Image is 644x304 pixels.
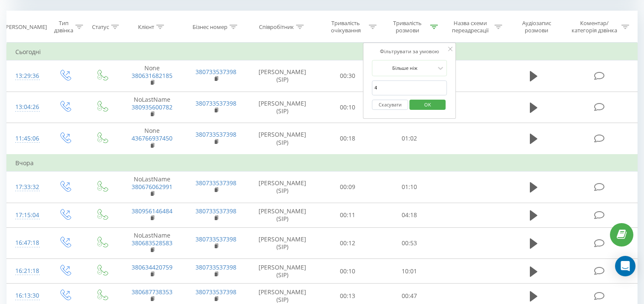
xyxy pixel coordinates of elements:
[15,287,37,304] div: 16:13:30
[379,171,440,203] td: 01:10
[259,23,294,31] div: Співробітник
[248,227,317,259] td: [PERSON_NAME] (SIP)
[379,227,440,259] td: 00:53
[15,235,37,251] div: 16:47:18
[15,207,37,224] div: 17:15:04
[193,23,227,31] div: Бізнес номер
[248,171,317,203] td: [PERSON_NAME] (SIP)
[132,263,172,271] a: 380634420759
[15,179,37,195] div: 17:33:32
[15,99,37,115] div: 13:04:26
[132,288,172,296] a: 380687738353
[195,235,236,243] a: 380733537398
[92,23,109,31] div: Статус
[120,123,184,155] td: None
[372,47,447,56] div: Фільтрувати за умовою
[379,259,440,284] td: 10:01
[4,23,47,31] div: [PERSON_NAME]
[7,43,638,60] td: Сьогодні
[317,259,379,284] td: 00:10
[416,98,440,111] span: OK
[372,80,447,95] input: 00:00
[248,92,317,123] td: [PERSON_NAME] (SIP)
[195,263,236,271] a: 380733537398
[15,68,37,84] div: 13:29:36
[120,171,184,203] td: NoLastName
[248,60,317,92] td: [PERSON_NAME] (SIP)
[248,203,317,227] td: [PERSON_NAME] (SIP)
[448,20,492,34] div: Назва схеми переадресації
[379,123,440,155] td: 01:02
[120,92,184,123] td: NoLastName
[317,60,379,92] td: 00:30
[132,183,172,191] a: 380676062991
[317,203,379,227] td: 00:11
[317,171,379,203] td: 00:09
[120,60,184,92] td: None
[386,20,428,34] div: Тривалість розмови
[15,263,37,279] div: 16:21:18
[132,134,172,142] a: 436766937450
[195,99,236,107] a: 380733537398
[195,68,236,76] a: 380733537398
[379,203,440,227] td: 04:18
[317,92,379,123] td: 00:10
[615,256,635,276] div: Open Intercom Messenger
[132,103,172,111] a: 380935600782
[248,123,317,155] td: [PERSON_NAME] (SIP)
[372,100,408,110] button: Скасувати
[54,20,74,34] div: Тип дзвінка
[569,20,619,34] div: Коментар/категорія дзвінка
[195,207,236,215] a: 380733537398
[138,23,154,31] div: Клієнт
[325,20,367,34] div: Тривалість очікування
[248,259,317,284] td: [PERSON_NAME] (SIP)
[132,239,172,247] a: 380683528583
[195,130,236,138] a: 380733537398
[132,207,172,215] a: 380956146484
[120,227,184,259] td: NoLastName
[512,20,561,34] div: Аудіозапис розмови
[317,123,379,155] td: 00:18
[15,130,37,147] div: 11:45:06
[195,288,236,296] a: 380733537398
[409,100,446,110] button: OK
[7,155,638,172] td: Вчора
[195,179,236,187] a: 380733537398
[317,227,379,259] td: 00:12
[132,72,172,80] a: 380631682185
